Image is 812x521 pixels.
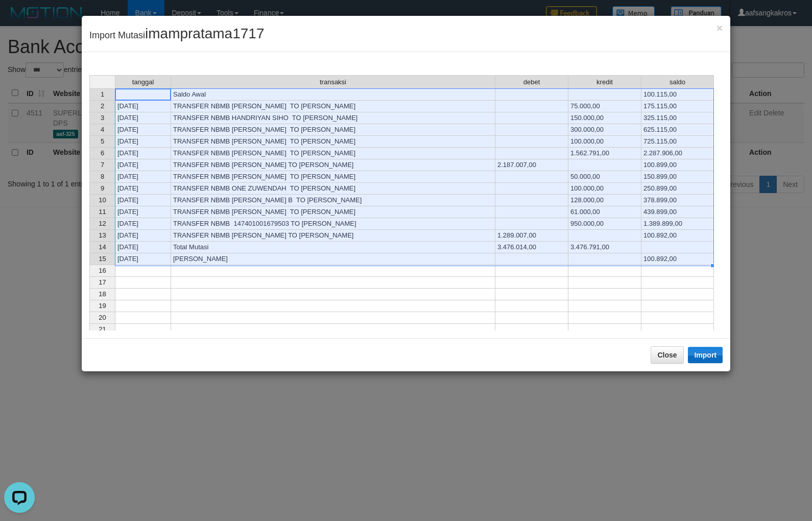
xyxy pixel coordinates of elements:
[101,161,104,169] span: 7
[89,30,264,40] span: Import Mutasi
[115,230,171,242] td: [DATE]
[115,101,171,112] td: [DATE]
[568,148,641,159] td: 1.562.791,00
[101,126,104,133] span: 4
[641,195,714,206] td: 378.899,00
[115,253,171,265] td: [DATE]
[115,218,171,230] td: [DATE]
[115,148,171,159] td: [DATE]
[171,242,495,253] td: Total Mutasi
[171,183,495,195] td: TRANSFER NBMB ONE ZUWENDAH TO [PERSON_NAME]
[101,90,104,98] span: 1
[641,183,714,195] td: 250.899,00
[717,22,723,34] span: ×
[171,195,495,206] td: TRANSFER NBMB [PERSON_NAME] B TO [PERSON_NAME]
[99,278,106,286] span: 17
[101,137,104,145] span: 5
[145,26,264,41] span: imampratama1717
[568,242,641,253] td: 3.476.791,00
[641,101,714,112] td: 175.115,00
[171,101,495,112] td: TRANSFER NBMB [PERSON_NAME] TO [PERSON_NAME]
[568,101,641,112] td: 75.000,00
[171,112,495,124] td: TRANSFER NBMB HANDRIYAN SIHO TO [PERSON_NAME]
[641,206,714,218] td: 439.899,00
[101,184,104,192] span: 9
[651,346,683,364] button: Close
[568,195,641,206] td: 128.000,00
[641,136,714,148] td: 725.115,00
[171,88,495,101] td: Saldo Awal
[115,136,171,148] td: [DATE]
[641,159,714,171] td: 100.899,00
[99,290,106,298] span: 18
[89,75,115,88] th: Select whole grid
[523,79,540,86] span: debet
[99,255,106,263] span: 15
[171,148,495,159] td: TRANSFER NBMB [PERSON_NAME] TO [PERSON_NAME]
[641,253,714,265] td: 100.892,00
[568,218,641,230] td: 950.000,00
[101,114,104,122] span: 3
[495,230,568,242] td: 1.289.007,00
[495,159,568,171] td: 2.187.007,00
[688,347,723,363] button: Import
[641,148,714,159] td: 2.287.906,00
[641,88,714,101] td: 100.115,00
[568,136,641,148] td: 100.000,00
[568,112,641,124] td: 150.000,00
[99,243,106,251] span: 14
[320,79,346,86] span: transaksi
[115,124,171,136] td: [DATE]
[101,173,104,180] span: 8
[99,302,106,310] span: 19
[99,231,106,239] span: 13
[641,112,714,124] td: 325.115,00
[99,208,106,216] span: 11
[115,206,171,218] td: [DATE]
[568,124,641,136] td: 300.000,00
[641,171,714,183] td: 150.899,00
[641,124,714,136] td: 625.115,00
[99,267,106,274] span: 16
[171,230,495,242] td: TRANSFER NBMB [PERSON_NAME] TO [PERSON_NAME]
[115,183,171,195] td: [DATE]
[4,4,35,35] button: Open LiveChat chat widget
[495,242,568,253] td: 3.476.014,00
[99,196,106,204] span: 10
[101,102,104,110] span: 2
[115,195,171,206] td: [DATE]
[115,171,171,183] td: [DATE]
[115,159,171,171] td: [DATE]
[132,79,154,86] span: tanggal
[568,183,641,195] td: 100.000,00
[99,314,106,321] span: 20
[670,79,685,86] span: saldo
[171,253,495,265] td: [PERSON_NAME]
[99,325,106,333] span: 21
[568,206,641,218] td: 61.000,00
[171,171,495,183] td: TRANSFER NBMB [PERSON_NAME] TO [PERSON_NAME]
[641,230,714,242] td: 100.892,00
[99,220,106,227] span: 12
[171,159,495,171] td: TRANSFER NBMB [PERSON_NAME] TO [PERSON_NAME]
[717,22,723,33] button: Close
[171,218,495,230] td: TRANSFER NBMB 147401001679503 TO [PERSON_NAME]
[171,206,495,218] td: TRANSFER NBMB [PERSON_NAME] TO [PERSON_NAME]
[115,242,171,253] td: [DATE]
[171,136,495,148] td: TRANSFER NBMB [PERSON_NAME] TO [PERSON_NAME]
[101,149,104,157] span: 6
[115,112,171,124] td: [DATE]
[171,124,495,136] td: TRANSFER NBMB [PERSON_NAME] TO [PERSON_NAME]
[596,79,613,86] span: kredit
[641,218,714,230] td: 1.389.899,00
[568,171,641,183] td: 50.000,00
